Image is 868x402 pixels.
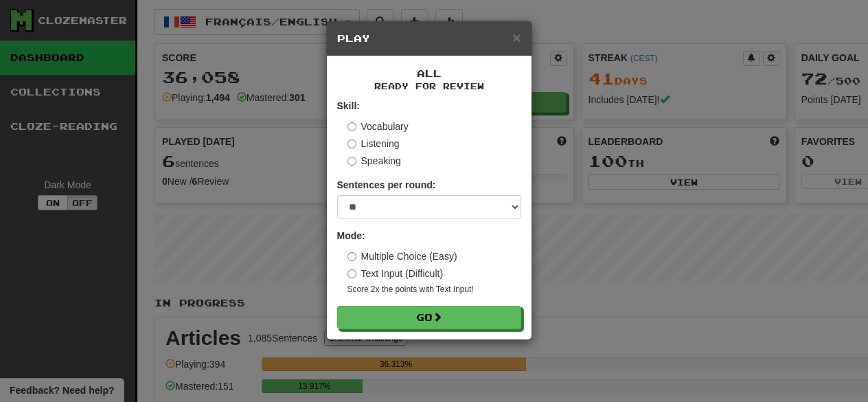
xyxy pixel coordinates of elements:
[337,306,521,329] button: Go
[347,137,400,150] label: Listening
[337,178,436,192] label: Sentences per round:
[337,100,360,111] strong: Skill:
[347,120,409,133] label: Vocabulary
[347,249,457,263] label: Multiple Choice (Easy)
[337,32,521,45] h5: Play
[417,67,442,79] span: All
[347,154,401,168] label: Speaking
[347,267,444,280] label: Text Input (Difficult)
[512,30,521,45] button: Close
[347,252,356,261] input: Multiple Choice (Easy)
[347,139,356,148] input: Listening
[337,230,365,241] strong: Mode:
[347,157,356,166] input: Speaking
[347,269,356,278] input: Text Input (Difficult)
[347,122,356,131] input: Vocabulary
[337,80,521,92] small: Ready for Review
[512,30,521,45] span: ×
[347,284,521,295] small: Score 2x the points with Text Input !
